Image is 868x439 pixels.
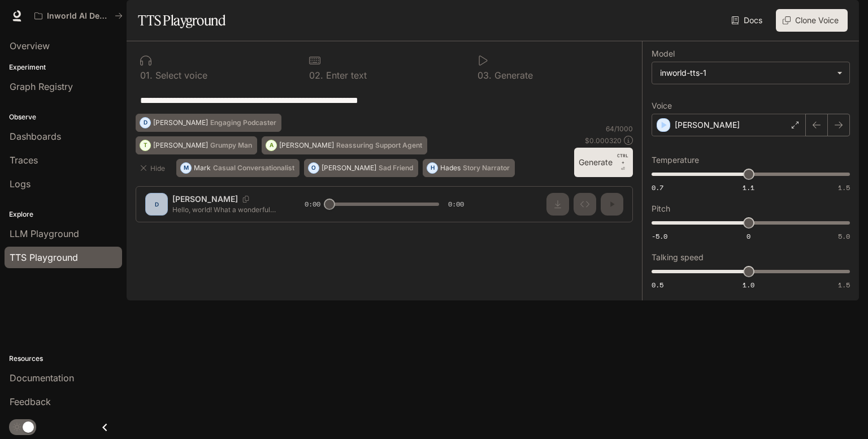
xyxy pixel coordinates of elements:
[309,71,323,80] p: 0 2 .
[652,62,849,84] div: inworld-tts-1
[652,102,672,110] p: Voice
[140,71,153,80] p: 0 1 .
[463,165,510,171] p: Story Narrator
[574,148,633,177] button: GenerateCTRL +⏎
[29,5,128,27] button: All workspaces
[675,119,740,131] p: [PERSON_NAME]
[336,142,422,149] p: Reassuring Support Agent
[652,50,675,58] p: Model
[729,9,767,32] a: Docs
[617,152,628,173] p: ⏎
[652,253,704,261] p: Talking speed
[322,165,376,171] p: [PERSON_NAME]
[210,142,252,149] p: Grumpy Man
[194,165,211,171] p: Mark
[478,71,492,80] p: 0 3 .
[136,114,281,132] button: D[PERSON_NAME]Engaging Podcaster
[423,159,515,177] button: HHadesStory Narrator
[181,159,191,177] div: M
[153,71,207,80] p: Select voice
[743,183,754,192] span: 1.1
[304,159,418,177] button: O[PERSON_NAME]Sad Friend
[266,136,276,154] div: A
[136,136,257,154] button: T[PERSON_NAME]Grumpy Man
[617,152,628,166] p: CTRL +
[176,159,300,177] button: MMarkCasual Conversationalist
[210,119,276,126] p: Engaging Podcaster
[138,9,225,32] h1: TTS Playground
[652,280,663,290] span: 0.5
[652,183,663,192] span: 0.7
[652,156,699,164] p: Temperature
[140,114,150,132] div: D
[440,165,461,171] p: Hades
[747,231,750,241] span: 0
[323,71,367,80] p: Enter text
[153,119,208,126] p: [PERSON_NAME]
[140,136,150,154] div: T
[47,11,110,21] p: Inworld AI Demos
[427,159,437,177] div: H
[776,9,848,32] button: Clone Voice
[262,136,427,154] button: A[PERSON_NAME]Reassuring Support Agent
[652,205,670,213] p: Pitch
[838,183,850,192] span: 1.5
[660,67,831,79] div: inworld-tts-1
[606,124,633,134] p: 64 / 1000
[743,280,754,290] span: 1.0
[309,159,319,177] div: O
[279,142,334,149] p: [PERSON_NAME]
[492,71,533,80] p: Generate
[838,231,850,241] span: 5.0
[153,142,208,149] p: [PERSON_NAME]
[379,165,413,171] p: Sad Friend
[838,280,850,290] span: 1.5
[585,136,622,145] p: $ 0.000320
[213,165,294,171] p: Casual Conversationalist
[652,231,667,241] span: -5.0
[136,159,172,177] button: Hide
